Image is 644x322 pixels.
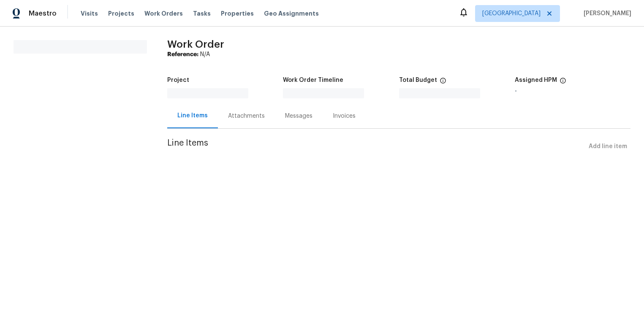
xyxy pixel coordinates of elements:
span: Maestro [29,9,57,18]
span: Line Items [167,139,585,154]
span: [GEOGRAPHIC_DATA] [482,9,541,18]
h5: Work Order Timeline [283,77,343,83]
span: Tasks [193,11,211,16]
span: The hpm assigned to this work order. [560,77,566,88]
span: Work Order [167,39,224,49]
h5: Project [167,77,189,83]
div: - [515,88,630,94]
h5: Total Budget [399,77,437,83]
div: Line Items [177,111,208,120]
span: [PERSON_NAME] [580,9,631,18]
span: Work Orders [144,9,183,18]
div: Attachments [228,112,265,120]
span: Projects [108,9,134,18]
span: Visits [81,9,98,18]
div: N/A [167,50,630,59]
span: Geo Assignments [264,9,319,18]
span: Properties [221,9,254,18]
div: Messages [285,112,312,120]
h5: Assigned HPM [515,77,557,83]
span: The total cost of line items that have been proposed by Opendoor. This sum includes line items th... [440,77,446,88]
div: Invoices [333,112,356,120]
b: Reference: [167,51,198,57]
